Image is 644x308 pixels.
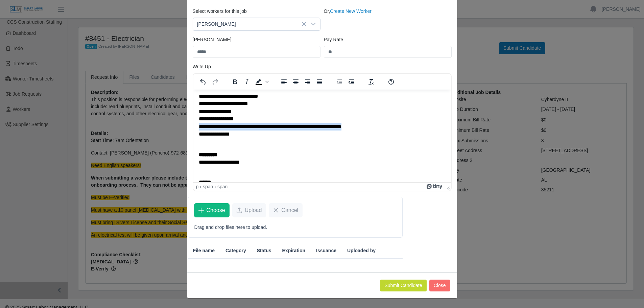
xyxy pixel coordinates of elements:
[302,77,313,87] button: Align right
[193,63,211,70] label: Write Up
[193,18,307,30] span: Joshua Stabler
[194,203,230,217] button: Choose
[229,77,241,87] button: Bold
[385,77,397,87] button: Help
[429,280,450,291] button: Close
[322,8,453,31] div: Or,
[241,77,253,87] button: Italic
[316,247,336,254] span: Issuance
[281,206,298,214] span: Cancel
[444,183,451,191] div: Press the Up and Down arrow keys to resize the editor.
[193,247,215,254] span: File name
[194,224,396,231] p: Drag and drop files here to upload.
[345,77,357,87] button: Increase indent
[196,184,199,189] div: p
[232,203,266,217] button: Upload
[365,77,377,87] button: Clear formatting
[209,77,221,87] button: Redo
[225,247,246,254] span: Category
[347,247,376,254] span: Uploaded by
[324,36,343,43] label: Pay Rate
[257,247,271,254] span: Status
[290,77,302,87] button: Align center
[193,90,451,182] iframe: Rich Text Area
[380,280,426,291] button: Submit Candidate
[197,77,209,87] button: Undo
[269,203,303,217] button: Cancel
[427,184,444,189] a: Powered by Tiny
[193,36,232,43] label: [PERSON_NAME]
[203,184,213,189] div: span
[278,77,290,87] button: Align left
[217,184,228,189] div: span
[245,206,262,214] span: Upload
[282,247,305,254] span: Expiration
[200,184,201,189] div: ›
[314,77,325,87] button: Justify
[214,184,216,189] div: ›
[207,206,225,214] span: Choose
[253,77,270,87] div: Background color Black
[334,77,345,87] button: Decrease indent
